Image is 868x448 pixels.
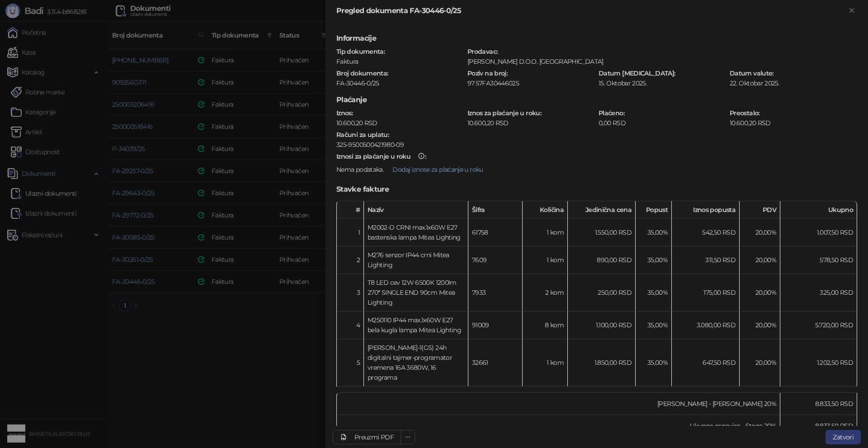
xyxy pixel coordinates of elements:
[598,79,727,87] div: 15. Oktobar 2025.
[636,201,672,219] th: Popust
[523,201,568,219] th: Količina
[755,228,776,236] span: 20,00 %
[368,250,464,270] div: M276 senzor IP44 crni Mitea Lighting
[468,201,523,219] th: Šifra
[636,219,672,246] td: 35,00%
[467,47,497,56] strong: Prodavac :
[568,274,636,311] td: 250,00 RSD
[467,79,475,87] div: 97
[740,201,780,219] th: PDV
[568,219,636,246] td: 1.550,00 RSD
[468,274,523,311] td: 7933
[568,311,636,339] td: 1.100,00 RSD
[475,79,594,87] div: 57FA30446025
[780,311,857,339] td: 5.720,00 RSD
[467,119,596,127] div: 10.600,20 RSD
[337,201,364,219] th: #
[568,246,636,274] td: 890,00 RSD
[672,339,740,387] td: 647,50 RSD
[636,311,672,339] td: 35,00%
[337,274,364,311] td: 3
[523,339,568,387] td: 1 kom
[598,119,727,127] div: 0,00 RSD
[523,219,568,246] td: 1 kom
[846,5,857,16] button: Zatvori
[467,57,857,66] div: [PERSON_NAME] D.O.O. [GEOGRAPHIC_DATA]
[336,109,353,117] strong: Iznos :
[729,119,858,127] div: 10.600,20 RSD
[755,288,776,297] span: 20,00 %
[385,162,490,177] button: Dodaj iznose za plaćanje u roku
[368,343,464,382] div: [PERSON_NAME]-1(GS) 24h digitalni tajmer-programator vremena 16A 3680W, 16 programa
[780,415,857,437] td: 8.833,50 RSD
[755,358,776,367] span: 20,00 %
[335,162,858,177] div: .
[337,393,780,415] td: [PERSON_NAME] - [PERSON_NAME] 20%
[368,315,464,335] div: M250110 IP44 max.1x60W E27 bela kugla lampa Mitea Lighting
[826,430,861,444] button: Zatvori
[599,69,675,77] strong: Datum [MEDICAL_DATA] :
[336,165,383,174] span: Nema podataka
[368,222,464,242] div: M2002-D CRNI max.1x60W E27 bastenska lampa Mitea Lighting
[354,433,394,441] div: Preuzmi PDF
[336,69,388,77] strong: Broj dokumenta :
[467,69,507,77] strong: Poziv na broj :
[467,109,541,117] strong: Iznos za plaćanje u roku :
[568,201,636,219] th: Jedinična cena
[337,219,364,246] td: 1
[336,94,857,105] h5: Plaćanje
[755,256,776,264] span: 20,00 %
[672,219,740,246] td: 542,50 RSD
[523,311,568,339] td: 8 kom
[336,184,857,195] h5: Stavke fakture
[780,219,857,246] td: 1.007,50 RSD
[336,153,410,160] div: Iznosi za plaćanje u roku
[636,339,672,387] td: 35,00%
[364,201,468,219] th: Naziv
[468,219,523,246] td: 61758
[599,109,624,117] strong: Plaćeno :
[368,278,464,307] div: T8 LED cev 12W 6500K 1200lm 270* SINGLE END 90cm Mitea Lighting
[672,311,740,339] td: 3.080,00 RSD
[337,246,364,274] td: 2
[336,47,385,56] strong: Tip dokumenta :
[336,131,389,139] strong: Računi za uplatu :
[405,434,411,440] span: ellipsis
[780,339,857,387] td: 1.202,50 RSD
[335,79,465,87] div: FA-30446-0/25
[337,311,364,339] td: 4
[636,246,672,274] td: 35,00%
[337,415,780,437] td: Ukupno osnovica - Stopa 20%
[336,33,857,44] h5: Informacije
[730,109,759,117] strong: Preostalo :
[336,141,857,149] div: 325-9500500421980-09
[335,119,465,127] div: 10.600,20 RSD
[336,152,426,160] strong: :
[672,201,740,219] th: Iznos popusta
[336,5,846,16] div: Pregled dokumenta FA-30446-0/25
[780,201,857,219] th: Ukupno
[729,79,858,87] div: 22. Oktobar 2025.
[468,339,523,387] td: 32661
[335,57,465,66] div: Faktura
[780,274,857,311] td: 325,00 RSD
[672,274,740,311] td: 175,00 RSD
[672,246,740,274] td: 311,50 RSD
[333,430,401,444] a: Preuzmi PDF
[730,69,774,77] strong: Datum valute :
[468,246,523,274] td: 7609
[780,393,857,415] td: 8.833,50 RSD
[568,339,636,387] td: 1.850,00 RSD
[337,339,364,387] td: 5
[523,274,568,311] td: 2 kom
[780,246,857,274] td: 578,50 RSD
[636,274,672,311] td: 35,00%
[468,311,523,339] td: 91009
[755,321,776,329] span: 20,00 %
[523,246,568,274] td: 1 kom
